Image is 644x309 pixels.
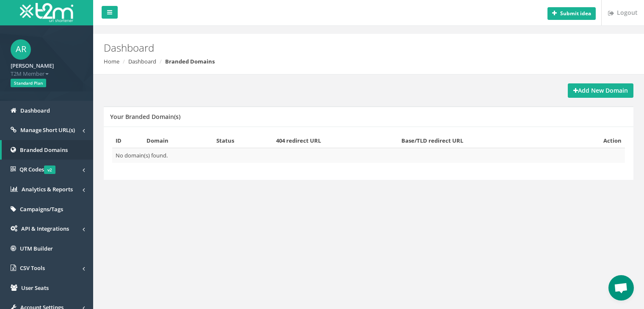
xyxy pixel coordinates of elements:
[21,284,49,292] span: User Seats
[22,185,73,193] span: Analytics & Reports
[112,148,625,163] td: No domain(s) found.
[165,58,215,65] strong: Branded Domains
[573,86,628,94] strong: Add New Domain
[128,58,156,65] a: Dashboard
[213,133,273,148] th: Status
[560,10,591,17] b: Submit idea
[143,133,213,148] th: Domain
[20,205,63,213] span: Campaigns/Tags
[20,3,73,22] img: T2M
[110,113,180,120] h5: Your Branded Domain(s)
[11,79,46,87] span: Standard Plan
[11,62,54,69] strong: [PERSON_NAME]
[273,133,398,148] th: 404 redirect URL
[21,225,69,232] span: API & Integrations
[564,133,625,148] th: Action
[608,275,634,301] a: Open chat
[11,70,83,78] span: T2M Member
[104,42,543,53] h2: Dashboard
[20,264,45,272] span: CSV Tools
[11,39,31,60] span: AR
[568,83,633,98] a: Add New Domain
[547,7,596,20] button: Submit idea
[20,245,53,252] span: UTM Builder
[20,126,75,134] span: Manage Short URL(s)
[44,166,55,174] span: v2
[11,60,83,77] a: [PERSON_NAME] T2M Member
[20,107,50,114] span: Dashboard
[398,133,564,148] th: Base/TLD redirect URL
[112,133,143,148] th: ID
[19,166,55,173] span: QR Codes
[104,58,119,65] a: Home
[20,146,68,154] span: Branded Domains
